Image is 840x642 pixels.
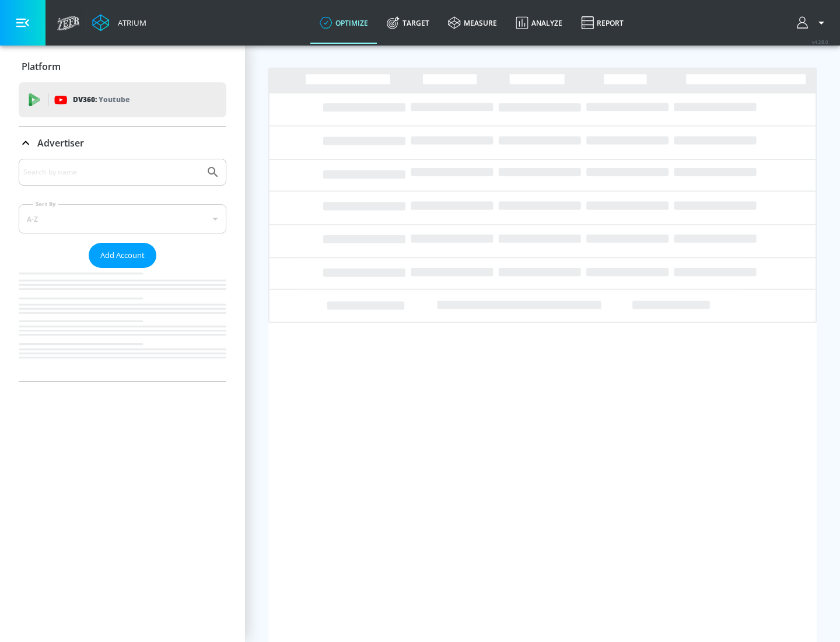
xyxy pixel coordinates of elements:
span: v 4.28.0 [812,39,828,45]
p: Youtube [99,93,129,106]
input: Search by name [23,165,200,180]
a: measure [439,2,506,44]
div: DV360: Youtube [19,82,226,117]
nav: list of Advertiser [19,268,226,381]
div: Advertiser [19,127,226,159]
a: Target [377,2,439,44]
div: A-Z [19,204,226,233]
label: Sort By [33,200,58,208]
button: Add Account [89,243,156,268]
a: Analyze [506,2,572,44]
div: Advertiser [19,159,226,381]
div: Atrium [113,18,146,28]
div: Platform [19,50,226,83]
p: Platform [22,60,61,73]
a: optimize [310,2,377,44]
span: Add Account [100,249,145,262]
p: DV360: [73,93,129,106]
a: Report [572,2,633,44]
p: Advertiser [37,137,84,149]
a: Atrium [92,14,146,32]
